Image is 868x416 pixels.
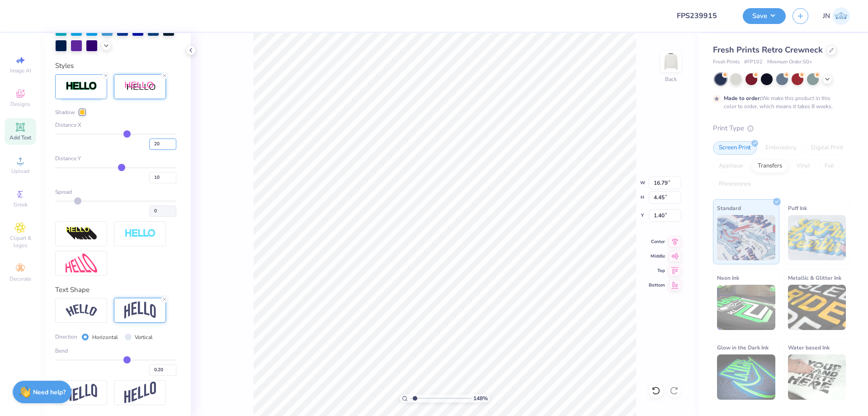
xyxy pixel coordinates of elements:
img: Glow in the Dark Ink [717,354,775,400]
div: Transfers [752,159,788,173]
span: Clipart & logos [5,234,36,249]
div: Embroidery [759,141,802,155]
span: 148 % [473,394,488,402]
span: Distance Y [55,154,81,163]
img: Standard [717,215,775,260]
div: Screen Print [713,141,757,155]
span: Water based Ink [788,343,830,352]
label: Vertical [135,333,153,341]
span: Shadow [55,108,75,116]
span: Standard [717,203,741,213]
div: Digital Print [805,141,849,155]
span: Fresh Prints Retro Crewneck [713,44,823,55]
img: Shadow [124,81,156,92]
span: Glow in the Dark Ink [717,343,769,352]
label: Horizontal [92,333,118,341]
span: Greek [14,201,28,208]
img: Water based Ink [788,354,846,400]
span: Fresh Prints [713,58,740,66]
div: Styles [55,61,176,71]
span: Direction [55,333,77,341]
span: Puff Ink [788,203,807,213]
div: Rhinestones [713,177,757,191]
img: Negative Space [124,229,156,239]
span: Center [649,239,665,245]
span: Spread [55,188,72,196]
img: 3d Illusion [66,226,97,241]
strong: Need help? [33,388,66,397]
span: Top [649,268,665,274]
span: JN [823,11,830,21]
input: Untitled Design [670,7,736,25]
span: Decorate [9,275,31,282]
span: Distance X [55,121,81,129]
span: # FP102 [744,58,763,66]
span: Bottom [649,282,665,288]
div: Foil [819,159,840,173]
img: Back [662,53,680,71]
span: Designs [10,100,30,108]
span: Image AI [10,67,31,74]
img: Puff Ink [788,215,846,260]
div: Vinyl [791,159,816,173]
img: Neon Ink [717,285,775,330]
strong: Made to order: [724,95,761,102]
div: Print Type [713,123,850,134]
span: Middle [649,253,665,259]
span: Neon Ink [717,273,739,282]
span: Minimum Order: 50 + [767,58,812,66]
img: Stroke [66,81,97,91]
img: Rise [124,382,156,404]
img: Flag [66,384,97,402]
img: Jacky Noya [832,7,850,25]
img: Metallic & Glitter Ink [788,285,846,330]
span: Upload [11,167,29,175]
div: We make this product in this color to order, which means it takes 8 weeks. [724,94,835,110]
div: Back [665,75,677,83]
span: Metallic & Glitter Ink [788,273,841,282]
img: Free Distort [66,253,97,273]
span: Bend [55,347,68,355]
div: Text Shape [55,285,176,295]
a: JN [823,7,850,25]
span: Add Text [9,134,31,141]
button: Save [743,8,786,24]
img: Arch [124,301,156,319]
div: Applique [713,159,749,173]
img: Arc [66,304,97,316]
